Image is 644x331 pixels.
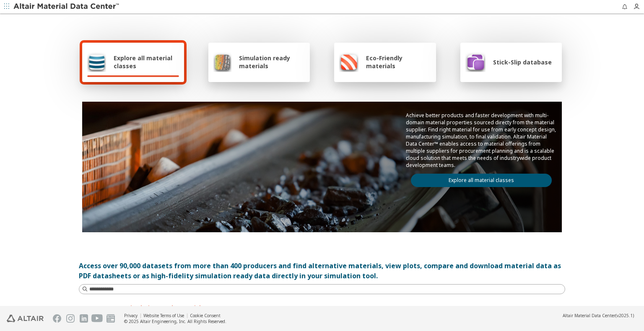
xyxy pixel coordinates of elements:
span: Simulation ready materials [239,54,305,70]
span: Eco-Friendly materials [366,54,431,70]
a: Website Terms of Use [143,313,184,318]
p: Instant access to simulations ready materials [79,304,565,311]
div: Access over 90,000 datasets from more than 400 producers and find alternative materials, view plo... [79,261,565,281]
a: Privacy [124,313,138,318]
p: Achieve better products and faster development with multi-domain material properties sourced dire... [406,112,557,169]
img: Altair Material Data Center [13,3,120,11]
img: Explore all material classes [87,52,106,72]
a: Explore all material classes [411,174,552,187]
img: Simulation ready materials [213,52,231,72]
a: Cookie Consent [190,313,221,318]
span: Altair Material Data Center [563,313,615,318]
div: (v2025.1) [563,313,634,318]
span: Stick-Slip database [493,58,552,66]
img: Altair Engineering [7,315,44,322]
div: © 2025 Altair Engineering, Inc. All Rights Reserved. [124,318,226,324]
img: Stick-Slip database [465,52,486,72]
img: Eco-Friendly materials [339,52,358,72]
span: Explore all material classes [114,54,179,70]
